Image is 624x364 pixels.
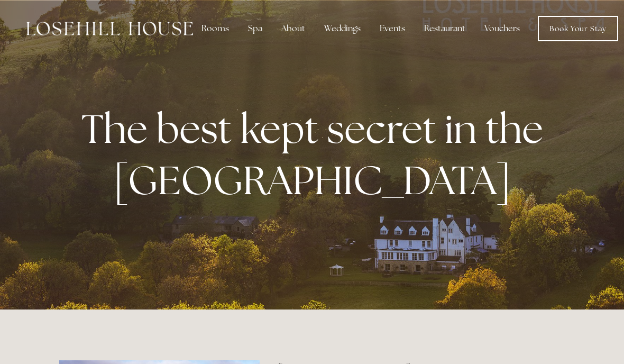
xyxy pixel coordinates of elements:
[538,16,618,41] a: Book Your Stay
[26,22,193,35] img: Losehill House
[416,18,474,39] div: Restaurant
[371,18,414,39] div: Events
[193,18,237,39] div: Rooms
[316,18,369,39] div: Weddings
[81,103,552,206] strong: The best kept secret in the [GEOGRAPHIC_DATA]
[240,18,271,39] div: Spa
[273,18,314,39] div: About
[476,18,528,39] a: Vouchers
